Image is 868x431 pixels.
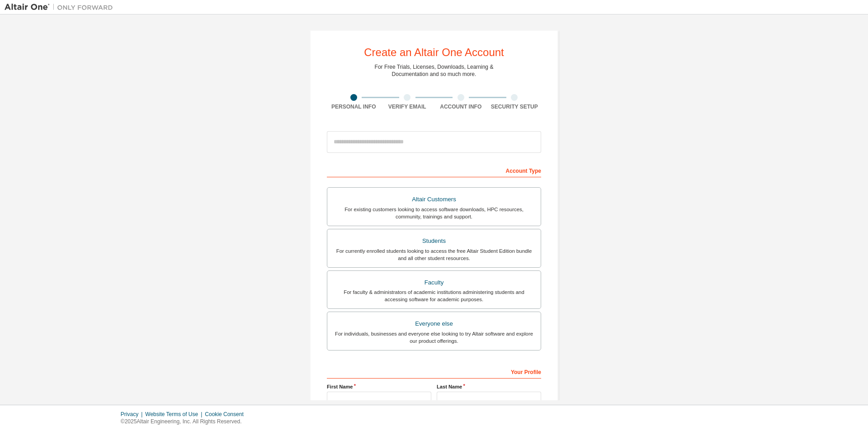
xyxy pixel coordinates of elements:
div: Personal Info [327,103,381,110]
div: Account Type [327,163,541,177]
div: Create an Altair One Account [364,47,504,58]
div: Privacy [121,411,145,418]
div: Students [333,235,535,247]
div: Your Profile [327,364,541,379]
div: Everyone else [333,317,535,330]
div: For currently enrolled students looking to access the free Altair Student Edition bundle and all ... [333,247,535,262]
label: First Name [327,383,431,390]
div: Faculty [333,276,535,289]
div: For individuals, businesses and everyone else looking to try Altair software and explore our prod... [333,330,535,345]
div: For existing customers looking to access software downloads, HPC resources, community, trainings ... [333,206,535,220]
div: Website Terms of Use [145,411,205,418]
div: Cookie Consent [205,411,249,418]
div: Account Info [434,103,488,110]
div: For Free Trials, Licenses, Downloads, Learning & Documentation and so much more. [375,63,494,78]
p: © 2025 Altair Engineering, Inc. All Rights Reserved. [121,418,249,426]
label: Last Name [437,383,541,390]
img: Altair One [5,3,118,12]
div: Verify Email [381,103,434,110]
div: Altair Customers [333,193,535,206]
div: For faculty & administrators of academic institutions administering students and accessing softwa... [333,289,535,303]
div: Security Setup [488,103,542,110]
